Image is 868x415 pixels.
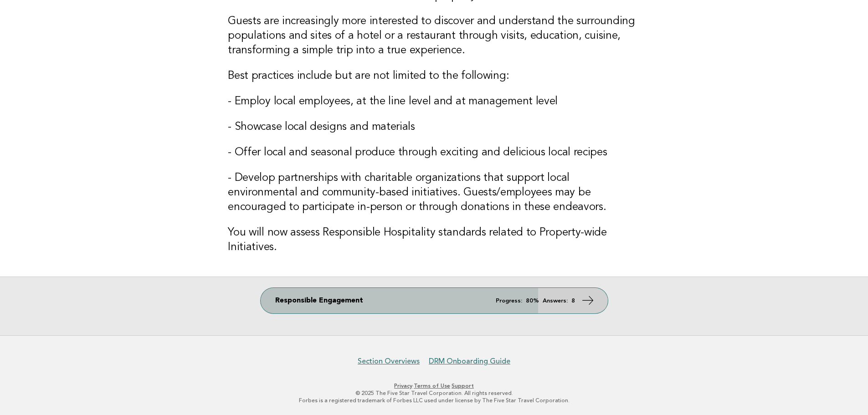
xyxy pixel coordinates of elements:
h3: - Employ local employees, at the line level and at management level [228,94,640,109]
h3: - Develop partnerships with charitable organizations that support local environmental and communi... [228,171,640,215]
h3: - Offer local and seasonal produce through exciting and delicious local recipes [228,145,640,160]
h3: Best practices include but are not limited to the following: [228,69,640,83]
p: · · [155,382,713,389]
h3: You will now assess Responsible Hospitality standards related to Property-wide Initiatives. [228,225,640,255]
h3: - Showcase local designs and materials [228,120,640,134]
strong: 8 [571,298,575,304]
a: Terms of Use [414,383,450,389]
a: DRM Onboarding Guide [429,357,510,366]
strong: 80% [526,298,539,304]
a: Section Overviews [358,357,420,366]
p: © 2025 The Five Star Travel Corporation. All rights reserved. [155,389,713,397]
h3: Guests are increasingly more interested to discover and understand the surrounding populations an... [228,14,640,58]
a: Privacy [394,383,412,389]
p: Forbes is a registered trademark of Forbes LLC used under license by The Five Star Travel Corpora... [155,397,713,404]
a: Responsible Engagement Progress: 80% Answers: 8 [261,288,608,313]
em: Answers: [543,298,568,304]
a: Support [452,383,474,389]
em: Progress: [496,298,522,304]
